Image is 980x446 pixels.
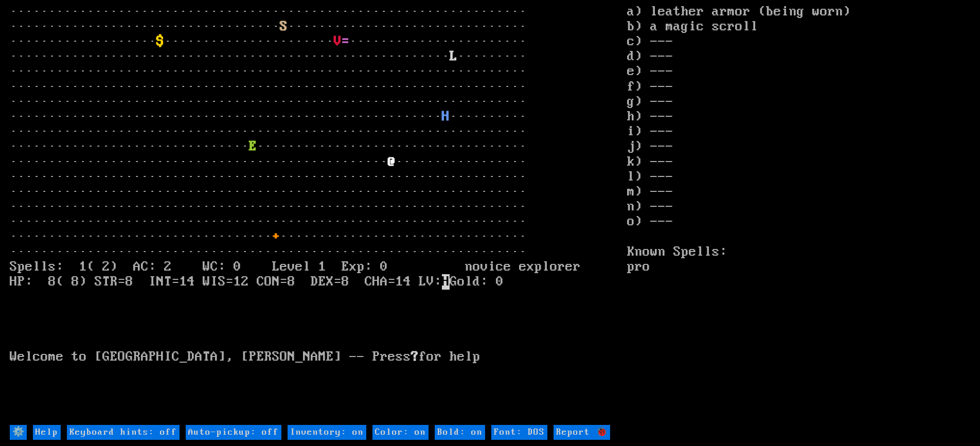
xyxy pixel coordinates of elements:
input: Help [33,425,61,440]
font: + [272,229,280,244]
input: ⚙️ [10,425,27,440]
font: H [442,109,450,124]
stats: a) leather armor (being worn) b) a magic scroll c) --- d) --- e) --- f) --- g) --- h) --- i) --- ... [627,5,970,424]
larn: ··································································· ·····························... [10,5,627,424]
font: L [450,49,457,64]
font: = [342,34,349,49]
font: V [334,34,342,49]
input: Keyboard hints: off [67,425,180,440]
font: S [280,19,288,34]
mark: H [442,274,450,290]
input: Bold: on [435,425,485,440]
input: Font: DOS [491,425,547,440]
b: ? [411,349,419,365]
input: Color: on [372,425,429,440]
font: E [249,139,257,154]
input: Auto-pickup: off [186,425,281,440]
font: $ [156,34,164,49]
font: @ [388,154,396,170]
input: Inventory: on [288,425,366,440]
input: Report 🐞 [554,425,610,440]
